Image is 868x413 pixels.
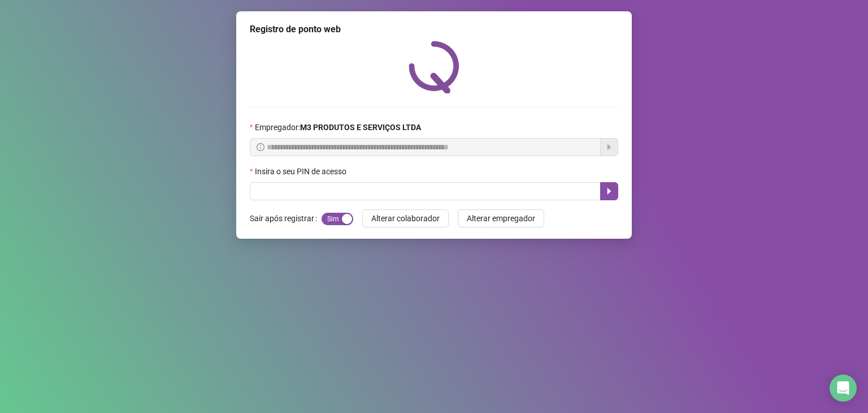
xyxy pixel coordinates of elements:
img: QRPoint [409,41,459,93]
span: info-circle [257,143,264,151]
button: Alterar colaborador [362,209,449,227]
button: Alterar empregador [458,209,544,227]
div: Registro de ponto web [250,23,618,36]
span: Alterar empregador [467,212,535,225]
label: Sair após registrar [250,209,322,227]
span: caret-right [605,187,614,196]
span: Alterar colaborador [371,212,440,225]
div: Open Intercom Messenger [830,375,857,402]
label: Insira o seu PIN de acesso [250,165,354,178]
span: Empregador : [255,121,421,134]
strong: M3 PRODUTOS E SERVIÇOS LTDA [300,123,421,132]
